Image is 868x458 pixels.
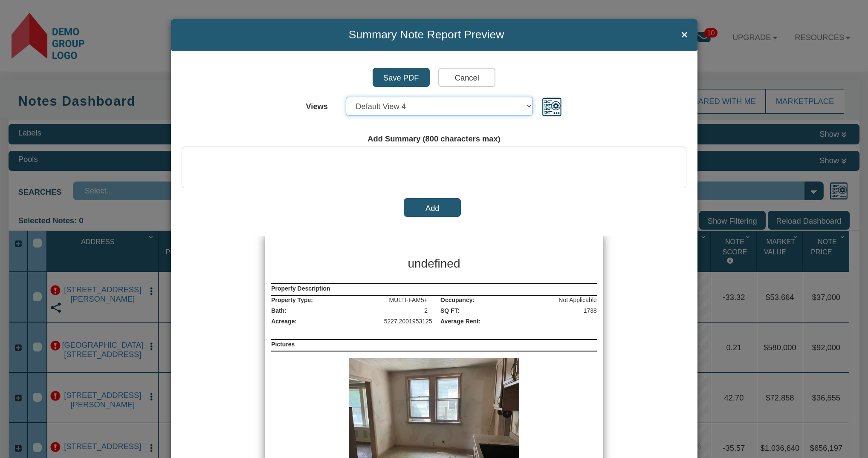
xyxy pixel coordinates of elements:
[681,29,688,41] span: ×
[547,296,603,304] div: Not Applicable
[367,133,500,144] label: Add Summary (800 characters max)
[434,306,547,315] label: SQ FT:
[327,255,540,273] h3: undefined
[265,317,378,325] label: Acreage:
[547,306,603,315] div: 1738
[541,97,562,118] img: views.png
[434,317,547,325] label: Average Rent:
[265,340,603,349] label: Pictures
[434,296,547,304] label: Occupancy:
[306,97,337,112] label: Views
[373,68,430,87] input: Save PDF
[438,68,495,87] input: Cancel
[265,284,603,293] label: Property Description
[378,317,434,325] div: 5227.2001953125
[265,296,378,304] label: Property Type:
[378,306,434,315] div: 2
[180,29,673,41] span: Summary Note Report Preview
[265,306,378,315] label: Bath:
[404,198,461,217] button: Add
[378,296,434,304] div: MULTI-FAM5+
